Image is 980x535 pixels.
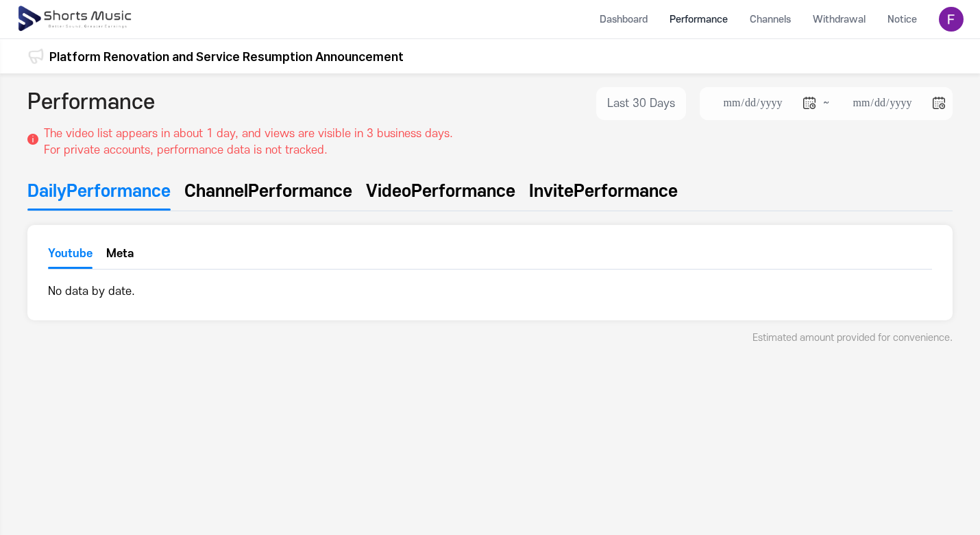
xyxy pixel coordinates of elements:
button: Meta [106,247,134,267]
a: Daily Performance [27,179,171,211]
a: Performance [659,1,739,38]
span: Channel [184,179,248,204]
span: Performance [66,179,171,204]
span: Daily [27,179,66,204]
a: Notice [877,1,928,38]
a: Channels [739,1,802,38]
a: Video Performance [366,179,515,211]
span: Performance [574,179,678,204]
a: Dashboard [589,1,659,38]
button: Last 30 Days [596,87,686,120]
span: Performance [411,179,515,204]
a: Invite Performance [529,179,678,211]
p: The video list appears in about 1 day, and views are visible in 3 business days. For private acco... [44,126,453,158]
h2: Performance [27,87,155,120]
a: Channel Performance [184,179,352,211]
img: 사용자 이미지 [939,7,964,32]
span: Video [366,179,411,204]
img: 설명 아이콘 [27,134,38,145]
div: Estimated amount provided for convenience. [27,331,953,345]
span: Invite [529,179,574,204]
p: No data by date. [48,283,932,300]
li: ~ [700,87,953,120]
span: Performance [248,179,352,204]
img: 알림 아이콘 [27,48,44,64]
a: Platform Renovation and Service Resumption Announcement [49,47,404,66]
button: Youtube [48,246,93,269]
a: Withdrawal [802,1,877,38]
